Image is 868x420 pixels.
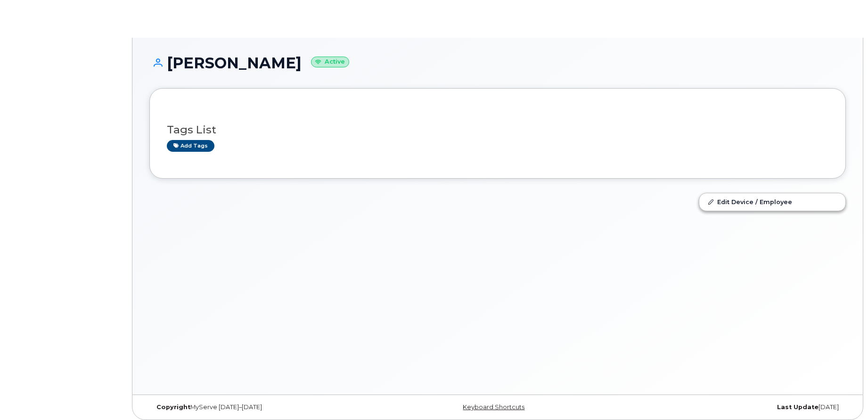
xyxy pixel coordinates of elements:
a: Keyboard Shortcuts [463,404,524,411]
small: Active [311,57,349,67]
h1: [PERSON_NAME] [149,55,846,71]
a: Edit Device / Employee [699,193,845,210]
strong: Last Update [777,404,819,411]
strong: Copyright [156,404,190,411]
a: Add tags [167,140,214,152]
div: [DATE] [614,404,846,411]
h3: Tags List [167,124,828,136]
div: MyServe [DATE]–[DATE] [149,404,382,411]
